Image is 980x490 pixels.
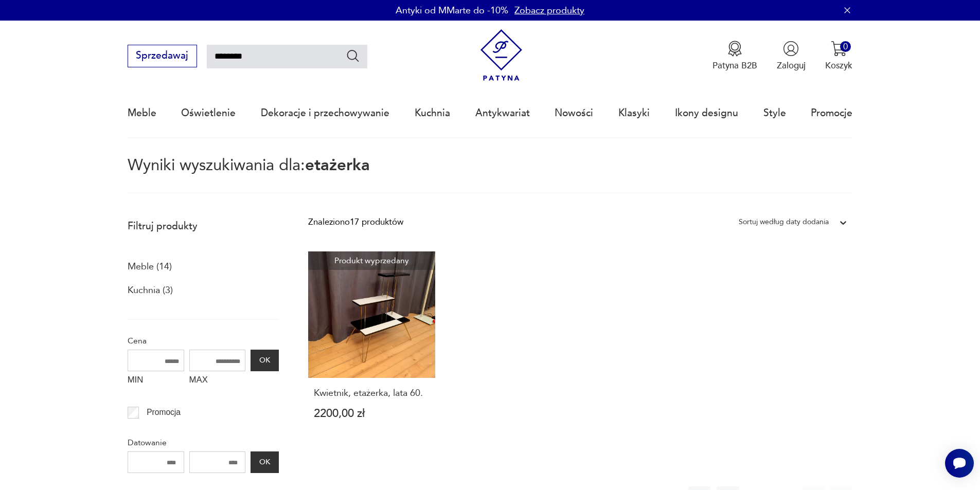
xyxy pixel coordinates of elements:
img: Ikona koszyka [831,41,847,57]
a: Kuchnia (3) [128,282,173,299]
img: Ikona medalu [727,41,743,57]
p: Wyniki wyszukiwania dla: [128,158,853,193]
a: Oświetlenie [181,89,236,137]
span: etażerka [305,154,370,176]
p: Cena [128,334,279,348]
button: OK [251,451,278,473]
iframe: Smartsupp widget button [945,449,974,478]
a: Ikony designu [675,89,738,137]
label: MAX [189,371,246,391]
a: Nowości [555,89,593,137]
p: Datowanie [128,436,279,449]
button: Patyna B2B [712,41,757,71]
a: Style [763,89,786,137]
button: Sprzedawaj [128,45,197,67]
p: 2200,00 zł [314,408,430,419]
a: Meble (14) [128,258,172,276]
a: Kuchnia [415,89,450,137]
a: Meble [128,89,156,137]
a: Zobacz produkty [514,4,584,17]
a: Promocje [811,89,852,137]
a: Produkt wyprzedanyKwietnik, etażerka, lata 60.Kwietnik, etażerka, lata 60.2200,00 zł [308,251,435,443]
h3: Kwietnik, etażerka, lata 60. [314,388,430,398]
img: Patyna - sklep z meblami i dekoracjami vintage [475,29,527,81]
p: Antyki od MMarte do -10% [396,4,508,17]
button: Szukaj [346,48,361,63]
p: Zaloguj [777,60,806,71]
p: Filtruj produkty [128,220,279,233]
a: Ikona medaluPatyna B2B [712,41,757,71]
button: OK [251,350,278,371]
label: MIN [128,371,184,391]
button: 0Koszyk [825,41,852,71]
p: Promocja [147,406,181,419]
a: Dekoracje i przechowywanie [261,89,389,137]
img: Ikonka użytkownika [783,41,799,57]
div: Sortuj według daty dodania [739,215,829,229]
div: 0 [840,41,851,52]
p: Koszyk [825,60,852,71]
p: Patyna B2B [712,60,757,71]
a: Antykwariat [475,89,530,137]
button: Zaloguj [777,41,806,71]
a: Klasyki [618,89,650,137]
a: Sprzedawaj [128,52,197,61]
div: Znaleziono 17 produktów [308,215,403,229]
